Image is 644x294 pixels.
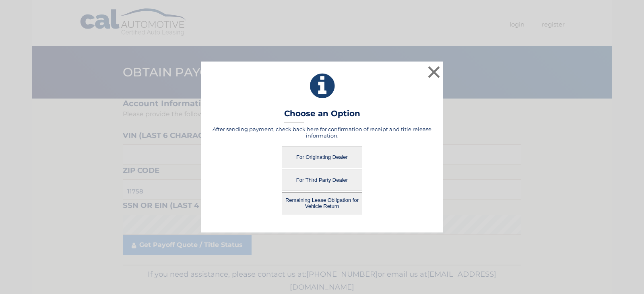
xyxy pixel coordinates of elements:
[282,146,362,168] button: For Originating Dealer
[282,169,362,191] button: For Third Party Dealer
[284,109,360,123] h3: Choose an Option
[282,192,362,214] button: Remaining Lease Obligation for Vehicle Return
[426,64,442,80] button: ×
[211,126,433,139] h5: After sending payment, check back here for confirmation of receipt and title release information.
